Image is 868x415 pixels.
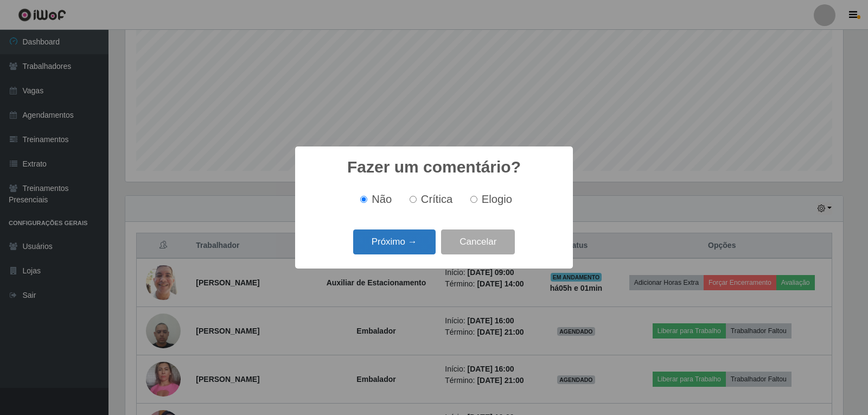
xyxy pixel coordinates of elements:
[470,196,477,203] input: Elogio
[353,229,436,255] button: Próximo →
[347,157,521,177] h2: Fazer um comentário?
[421,193,453,205] span: Crítica
[410,196,417,203] input: Crítica
[441,229,515,255] button: Cancelar
[372,193,392,205] span: Não
[360,196,367,203] input: Não
[482,193,512,205] span: Elogio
